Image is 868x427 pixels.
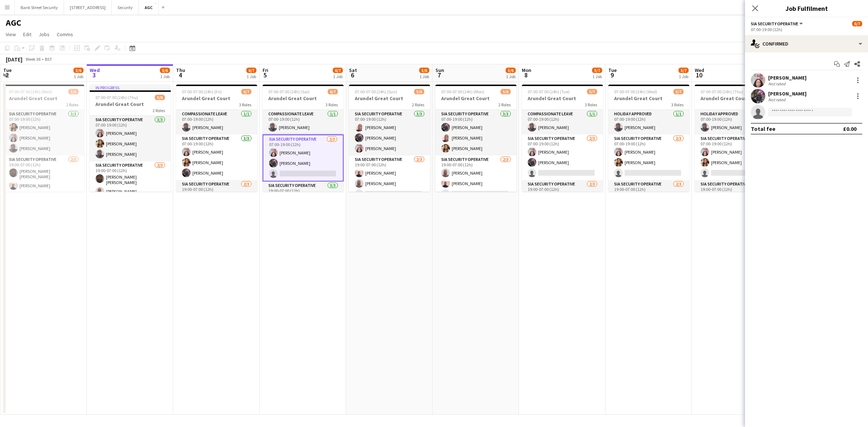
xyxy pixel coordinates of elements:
[751,21,804,26] button: SIA Security Operative
[435,85,516,192] app-job-card: 07:00-07:00 (24h) (Mon)5/6Arundel Great Court2 RolesSIA Security Operative3/307:00-19:00 (12h)[PE...
[695,85,776,192] app-job-card: 07:00-07:00 (24h) (Thu)5/7Arundel Great Court3 RolesHoliday Approved1/107:00-19:00 (12h)[PERSON_N...
[355,89,397,94] span: 07:00-07:00 (24h) (Sun)
[522,95,603,102] h3: Arundel Great Court
[751,27,862,32] div: 07:00-19:00 (12h)
[679,74,688,79] div: 1 Job
[745,4,868,13] h3: Job Fulfilment
[498,102,511,107] span: 2 Roles
[695,67,704,73] span: Wed
[263,182,344,229] app-card-role: SIA Security Operative3/319:00-07:00 (12h)
[263,85,344,192] app-job-card: 07:00-07:00 (24h) (Sat)6/7Arundel Great Court3 RolesCompassionate Leave1/107:00-19:00 (12h)[PERSO...
[608,110,689,134] app-card-role: Holiday Approved1/107:00-19:00 (12h)[PERSON_NAME]
[241,89,251,94] span: 6/7
[522,67,531,73] span: Mon
[348,71,357,79] span: 6
[349,155,430,201] app-card-role: SIA Security Operative2/319:00-07:00 (12h)[PERSON_NAME][PERSON_NAME]
[3,30,19,39] a: View
[328,89,338,94] span: 6/7
[247,74,256,79] div: 1 Job
[90,101,171,107] h3: Arundel Great Court
[419,68,429,73] span: 5/6
[66,102,78,107] span: 2 Roles
[112,0,139,14] button: Security
[155,95,165,100] span: 5/6
[528,89,570,94] span: 07:00-07:00 (24h) (Tue)
[435,110,516,155] app-card-role: SIA Security Operative3/307:00-19:00 (12h)[PERSON_NAME][PERSON_NAME][PERSON_NAME]
[434,71,444,79] span: 7
[751,21,798,26] span: SIA Security Operative
[246,68,256,73] span: 6/7
[441,89,484,94] span: 07:00-07:00 (24h) (Mon)
[2,71,12,79] span: 2
[325,102,338,107] span: 3 Roles
[3,67,12,73] span: Tue
[695,110,776,134] app-card-role: Holiday Approved1/107:00-19:00 (12h)[PERSON_NAME]
[349,110,430,155] app-card-role: SIA Security Operative3/307:00-19:00 (12h)[PERSON_NAME][PERSON_NAME][PERSON_NAME]
[263,95,344,102] h3: Arundel Great Court
[176,95,257,102] h3: Arundel Great Court
[23,31,31,38] span: Edit
[36,30,52,39] a: Jobs
[95,95,138,100] span: 07:00-07:00 (24h) (Thu)
[90,85,171,90] div: In progress
[176,180,257,228] app-card-role: SIA Security Operative2/319:00-07:00 (12h)
[333,68,343,73] span: 6/7
[176,67,185,73] span: Thu
[90,116,171,161] app-card-role: SIA Security Operative3/307:00-19:00 (12h)[PERSON_NAME][PERSON_NAME][PERSON_NAME]
[412,102,424,107] span: 2 Roles
[608,180,689,228] app-card-role: SIA Security Operative2/319:00-07:00 (12h)
[263,134,344,182] app-card-role: SIA Security Operative2/307:00-19:00 (12h)[PERSON_NAME][PERSON_NAME]
[414,89,424,94] span: 5/6
[506,68,516,73] span: 5/6
[349,85,430,192] app-job-card: 07:00-07:00 (24h) (Sun)5/6Arundel Great Court2 RolesSIA Security Operative3/307:00-19:00 (12h)[PE...
[349,95,430,102] h3: Arundel Great Court
[695,95,776,102] h3: Arundel Great Court
[90,85,171,192] app-job-card: In progress07:00-07:00 (24h) (Thu)5/6Arundel Great Court2 RolesSIA Security Operative3/307:00-19:...
[614,89,657,94] span: 07:00-07:00 (24h) (Wed)
[751,125,775,132] div: Total fee
[607,71,617,79] span: 9
[139,0,159,14] button: AGC
[9,89,52,94] span: 07:00-07:00 (24h) (Wed)
[522,180,603,228] app-card-role: SIA Security Operative2/319:00-07:00 (12h)
[678,68,689,73] span: 5/7
[768,97,787,102] div: Not rated
[45,56,52,62] div: BST
[768,74,807,81] div: [PERSON_NAME]
[176,110,257,134] app-card-role: Compassionate Leave1/107:00-19:00 (12h)[PERSON_NAME]
[420,74,429,79] div: 1 Job
[768,90,807,97] div: [PERSON_NAME]
[608,85,689,192] app-job-card: 07:00-07:00 (24h) (Wed)5/7Arundel Great Court3 RolesHoliday Approved1/107:00-19:00 (12h)[PERSON_N...
[592,68,602,73] span: 5/7
[522,85,603,192] div: 07:00-07:00 (24h) (Tue)5/7Arundel Great Court3 RolesCompassionate Leave1/107:00-19:00 (12h)[PERSO...
[673,89,684,94] span: 5/7
[608,134,689,180] app-card-role: SIA Security Operative2/307:00-19:00 (12h)[PERSON_NAME][PERSON_NAME]
[608,95,689,102] h3: Arundel Great Court
[153,108,165,113] span: 2 Roles
[695,134,776,180] app-card-role: SIA Security Operative2/307:00-19:00 (12h)[PERSON_NAME][PERSON_NAME]
[6,17,21,28] h1: AGC
[843,125,856,132] div: £0.00
[89,71,100,79] span: 3
[349,67,357,73] span: Sat
[176,134,257,180] app-card-role: SIA Security Operative3/307:00-19:00 (12h)[PERSON_NAME][PERSON_NAME][PERSON_NAME]
[745,35,868,52] div: Confirmed
[3,110,84,155] app-card-role: SIA Security Operative3/307:00-19:00 (12h)[PERSON_NAME][PERSON_NAME][PERSON_NAME]
[701,89,743,94] span: 07:00-07:00 (24h) (Thu)
[435,95,516,102] h3: Arundel Great Court
[592,74,602,79] div: 1 Job
[521,71,531,79] span: 8
[57,31,73,38] span: Comms
[90,161,171,209] app-card-role: SIA Security Operative2/319:00-07:00 (12h)[PERSON_NAME] [PERSON_NAME][PERSON_NAME]
[160,68,170,73] span: 5/6
[176,85,257,192] app-job-card: 07:00-07:00 (24h) (Fri)6/7Arundel Great Court3 RolesCompassionate Leave1/107:00-19:00 (12h)[PERSO...
[24,56,42,62] span: Week 36
[90,67,100,73] span: Wed
[3,95,84,102] h3: Arundel Great Court
[435,155,516,201] app-card-role: SIA Security Operative2/319:00-07:00 (12h)[PERSON_NAME][PERSON_NAME]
